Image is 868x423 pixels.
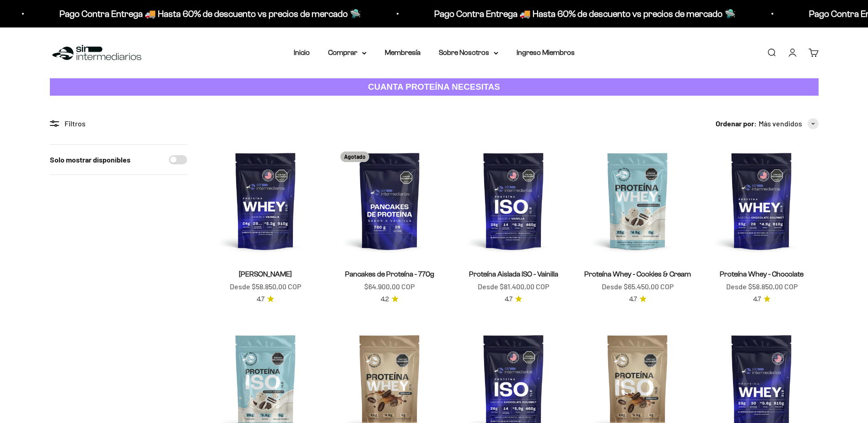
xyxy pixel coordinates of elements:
[59,6,361,21] p: Pago Contra Entrega 🚚 Hasta 60% de descuento vs precios de mercado 🛸
[505,294,522,304] a: 4.74.7 de 5.0 estrellas
[257,294,264,304] span: 4.7
[602,281,674,293] sale-price: Desde $65.450,00 COP
[50,78,819,96] a: CUANTA PROTEÍNA NECESITAS
[230,281,301,293] sale-price: Desde $58.850,00 COP
[294,49,310,56] a: Inicio
[478,281,549,293] sale-price: Desde $81.400,00 COP
[50,154,130,166] label: Solo mostrar disponibles
[629,294,647,304] a: 4.74.7 de 5.0 estrellas
[345,270,434,278] a: Pancakes de Proteína - 770g
[381,294,389,304] span: 4.2
[328,47,367,59] summary: Comprar
[759,118,819,130] button: Más vendidos
[505,294,512,304] span: 4.7
[439,47,498,59] summary: Sobre Nosotros
[385,49,421,56] a: Membresía
[584,270,691,278] a: Proteína Whey - Cookies & Cream
[726,281,798,293] sale-price: Desde $58.850,00 COP
[469,270,558,278] a: Proteína Aislada ISO - Vainilla
[364,281,415,293] sale-price: $64.900,00 COP
[759,118,802,130] span: Más vendidos
[753,294,771,304] a: 4.74.7 de 5.0 estrellas
[50,118,187,130] div: Filtros
[629,294,637,304] span: 4.7
[517,49,575,56] a: Ingreso Miembros
[720,270,803,278] a: Proteína Whey - Chocolate
[368,82,500,92] strong: CUANTA PROTEÍNA NECESITAS
[239,270,292,278] a: [PERSON_NAME]
[753,294,761,304] span: 4.7
[381,294,399,304] a: 4.24.2 de 5.0 estrellas
[257,294,274,304] a: 4.74.7 de 5.0 estrellas
[716,118,757,130] span: Ordenar por:
[434,6,736,21] p: Pago Contra Entrega 🚚 Hasta 60% de descuento vs precios de mercado 🛸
